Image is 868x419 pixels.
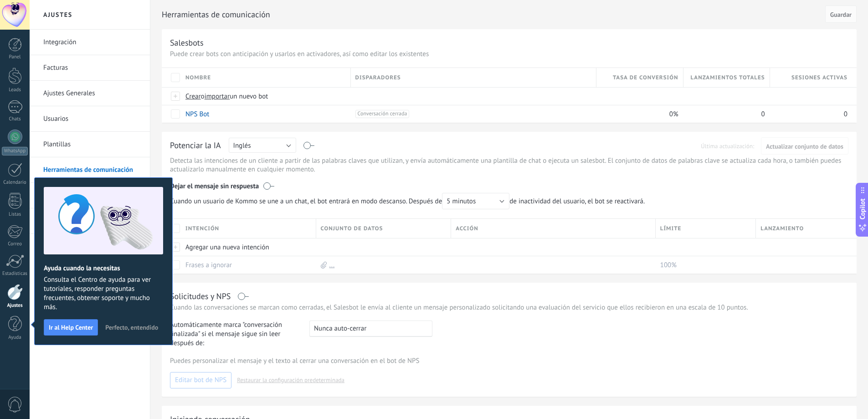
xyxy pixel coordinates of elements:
li: Ajustes Generales [30,81,150,106]
span: Copilot [858,198,867,219]
div: Correo [2,241,28,247]
h2: Ayuda cuando la necesitas [44,264,163,273]
div: Ajustes [2,303,28,309]
div: WhatsApp [2,147,28,155]
span: Crear [185,92,201,101]
span: Ir al Help Center [49,324,93,331]
button: 5 minutos [442,193,509,209]
button: Guardar [825,5,857,23]
span: Automáticamente marca "conversación finalizada" si el mensaje sigue sin leer después de: [170,321,301,348]
a: Ajustes Generales [43,81,141,106]
span: Guardar [830,11,852,18]
div: Chats [2,116,28,122]
li: Facturas [30,55,150,81]
span: Perfecto, entendido [105,324,158,331]
div: Estadísticas [2,271,28,277]
div: Solicitudes y NPS [170,291,231,301]
li: Plantillas [30,132,150,157]
li: Herramientas de comunicación [30,157,150,183]
span: Nombre [185,73,211,82]
div: 0 [683,105,765,123]
span: Cuando un usuario de Kommo se une a un chat, el bot entrará en modo descanso. Después de [170,193,509,209]
span: Lanzamiento [760,224,804,233]
div: 0 [770,105,847,123]
span: 100% [660,261,677,269]
span: Tasa de conversión [613,73,678,82]
div: Listas [2,212,28,217]
span: Inglés [233,141,251,150]
p: Cuando las conversaciones se marcan como cerradas, el Salesbot le envía al cliente un mensaje per... [170,303,848,312]
a: Frases a ignorar [185,261,232,269]
span: un nuevo bot [230,92,268,101]
p: Puedes personalizar el mensaje y el texto al cerrar una conversación en el bot de NPS [170,357,848,365]
span: Conversación cerrada [355,110,410,118]
div: 100% [656,256,752,274]
span: Acción [456,224,478,233]
a: Facturas [43,55,141,81]
a: Integración [43,30,141,55]
p: Puede crear bots con anticipación y usarlos en activadores, así como editar los existentes [170,50,848,58]
span: 0 [844,110,847,119]
span: Disparadores [355,73,401,82]
div: Panel [2,54,28,60]
li: Usuarios [30,106,150,132]
a: Herramientas de comunicación [43,157,141,183]
span: Límite [660,224,682,233]
a: Plantillas [43,132,141,157]
div: Agregar una nueva intención [181,238,312,256]
span: 0 [761,110,765,119]
span: Intención [185,224,219,233]
span: importar [205,92,230,101]
div: Ayuda [2,335,28,341]
span: o [201,92,205,101]
a: ... [329,261,335,269]
li: Integración [30,30,150,55]
div: Leads [2,87,28,93]
span: Conjunto de datos [321,224,383,233]
span: de inactividad del usuario, el bot se reactivará. [170,193,650,209]
span: 5 minutos [447,197,476,206]
span: Lanzamientos totales [690,73,765,82]
div: Potenciar la IA [170,140,221,152]
div: 0% [596,105,678,123]
span: Nunca auto-cerrar [314,324,366,333]
button: Inglés [229,138,296,153]
div: Dejar el mensaje sin respuesta [170,176,848,193]
button: Perfecto, entendido [101,321,162,334]
button: Ir al Help Center [44,319,98,336]
div: Salesbots [170,37,204,48]
span: Sesiones activas [791,73,847,82]
a: Usuarios [43,106,141,132]
span: Consulta el Centro de ayuda para ver tutoriales, responder preguntas frecuentes, obtener soporte ... [44,275,163,312]
div: Calendario [2,180,28,186]
h2: Herramientas de comunicación [162,5,822,24]
span: 0% [669,110,678,119]
p: Detecta las intenciones de un cliente a partir de las palabras claves que utilizan, y envía autom... [170,156,848,174]
a: NPS Bot [185,110,209,119]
